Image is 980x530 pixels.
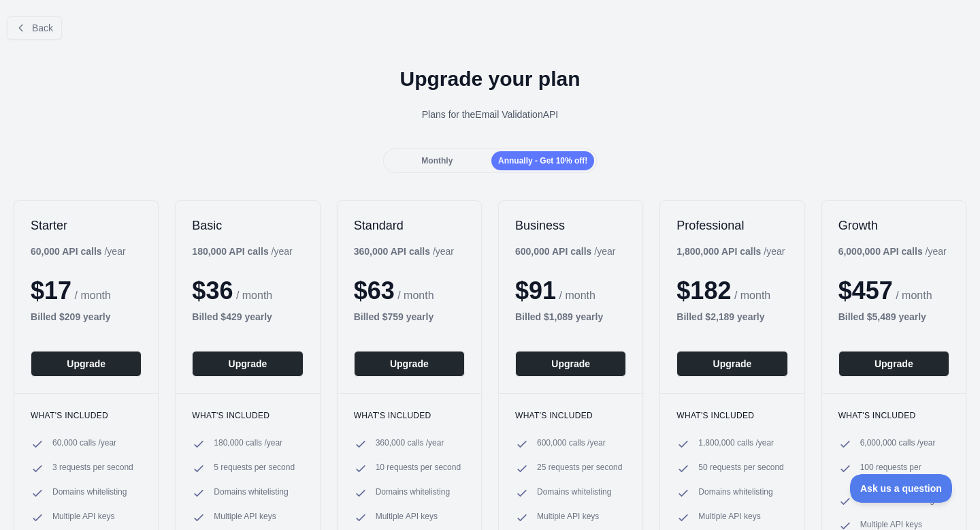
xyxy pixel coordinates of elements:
b: 1,800,000 API calls [676,246,761,257]
div: / year [838,245,947,258]
h2: Growth [838,217,949,234]
b: 6,000,000 API calls [838,246,923,257]
div: / year [354,245,454,258]
span: $ 182 [676,277,731,305]
iframe: Toggle Customer Support [850,474,953,503]
h2: Professional [676,217,787,234]
div: / year [515,245,615,258]
b: 360,000 API calls [354,246,430,257]
b: 600,000 API calls [515,246,591,257]
span: $ 63 [354,277,395,305]
span: $ 457 [838,277,893,305]
div: / year [676,245,785,258]
h2: Standard [354,217,465,234]
span: $ 91 [515,277,556,305]
h2: Business [515,217,626,234]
